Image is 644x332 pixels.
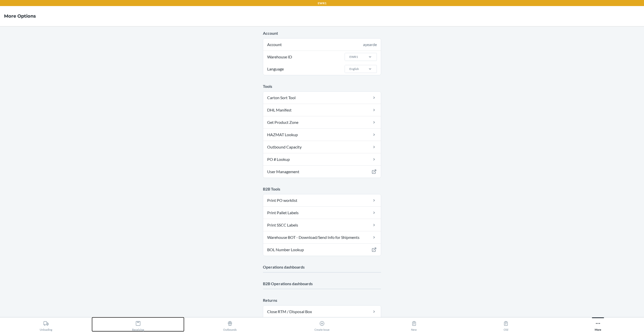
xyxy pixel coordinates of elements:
button: Create Issue [276,317,368,331]
div: New [411,319,417,331]
button: Receiving [92,317,184,331]
div: Old [503,319,509,331]
div: English [349,67,359,71]
span: Warehouse ID [266,51,293,63]
h4: More Options [4,13,36,19]
div: Create Issue [314,319,330,331]
a: DHL Manifest [263,104,381,116]
div: Account [263,39,381,51]
p: B2B Tools [263,186,381,192]
p: EWR1 [318,1,327,6]
a: Carton Sort Tool [263,92,381,104]
p: B2B Operations dashboards [263,281,381,287]
div: ayearde [363,42,377,48]
a: Close RTM / Disposal Box [263,306,381,318]
div: Unloading [40,319,52,331]
a: Print Pallet Labels [263,207,381,219]
p: Tools [263,83,381,89]
input: Warehouse IDEWR1 [349,55,349,59]
button: New [368,317,460,331]
p: Returns [263,297,381,303]
a: Get Product Zone [263,116,381,128]
a: Print PO worklist [263,194,381,206]
div: Receiving [132,319,144,331]
a: User Management [263,166,381,178]
button: More [552,317,644,331]
a: PO # Lookup [263,153,381,165]
span: Language [266,63,285,75]
p: Operations dashboards [263,264,381,270]
a: HAZMAT Lookup [263,129,381,141]
p: Account [263,30,381,36]
div: EWR1 [349,55,358,59]
button: Old [460,317,552,331]
a: Warehouse BOT - Download/Send Info for Shipments [263,231,381,243]
input: LanguageEnglish [349,67,349,71]
div: Outbounds [223,319,237,331]
a: BOL Number Lookup [263,244,381,256]
a: Outbound Capacity [263,141,381,153]
div: More [595,319,601,331]
a: Print SSCC Labels [263,219,381,231]
button: Outbounds [184,317,276,331]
